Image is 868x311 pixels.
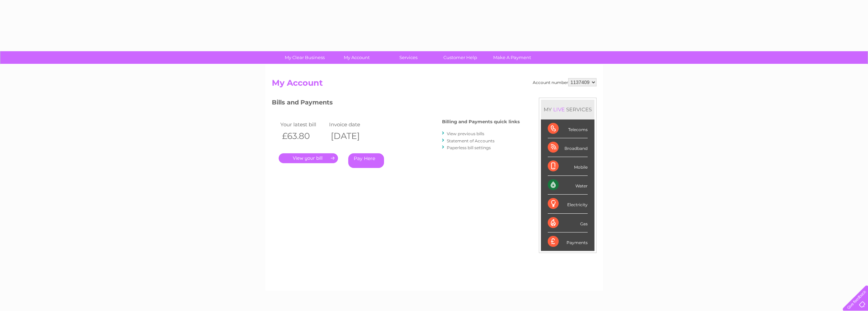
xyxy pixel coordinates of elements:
[380,51,437,64] a: Services
[548,232,588,251] div: Payments
[548,138,588,157] div: Broadband
[447,138,495,143] a: Statement of Accounts
[327,129,377,143] th: [DATE]
[548,157,588,176] div: Mobile
[552,106,566,113] div: LIVE
[277,51,333,64] a: My Clear Business
[272,98,520,110] h3: Bills and Payments
[447,145,491,150] a: Paperless bill settings
[541,100,594,119] div: MY SERVICES
[279,153,338,163] a: .
[442,119,520,124] h4: Billing and Payments quick links
[327,120,377,129] td: Invoice date
[548,119,588,138] div: Telecoms
[447,131,484,136] a: View previous bills
[279,129,328,143] th: £63.80
[272,78,597,91] h2: My Account
[548,195,588,213] div: Electricity
[548,214,588,232] div: Gas
[279,120,328,129] td: Your latest bill
[432,51,488,64] a: Customer Help
[348,153,384,168] a: Pay Here
[548,176,588,195] div: Water
[328,51,385,64] a: My Account
[533,78,597,86] div: Account number
[484,51,540,64] a: Make A Payment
